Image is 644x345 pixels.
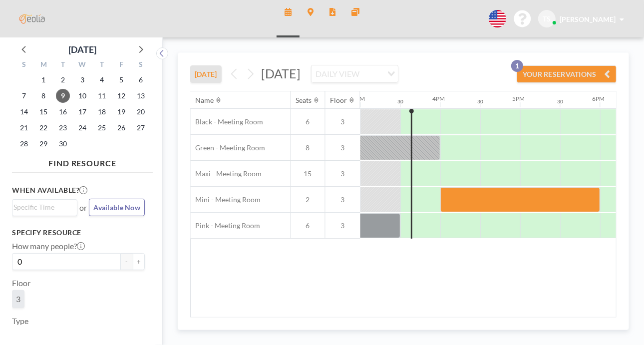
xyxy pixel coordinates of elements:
div: Search for option [312,65,398,82]
span: Wednesday, September 3, 2025 [75,73,89,87]
span: 3 [325,221,360,230]
div: 30 [478,98,484,105]
span: Tuesday, September 9, 2025 [56,89,70,103]
div: S [14,59,34,72]
button: - [121,253,133,270]
span: Sunday, September 21, 2025 [17,121,31,135]
p: 1 [511,60,523,72]
span: Thursday, September 25, 2025 [95,121,109,135]
span: 3 [325,195,360,204]
span: Friday, September 19, 2025 [114,105,128,119]
span: Black - Meeting Room [191,117,264,126]
span: Friday, September 5, 2025 [114,73,128,87]
span: 15 [291,169,325,178]
span: Sunday, September 14, 2025 [17,105,31,119]
span: Friday, September 26, 2025 [114,121,128,135]
label: How many people? [12,241,85,251]
span: Maxi - Meeting Room [191,169,262,178]
span: 6 [291,221,325,230]
span: Monday, September 1, 2025 [36,73,50,87]
div: Search for option [12,200,77,215]
div: M [34,59,53,72]
span: [DATE] [261,66,301,81]
input: Search for option [13,202,71,213]
span: Saturday, September 20, 2025 [134,105,148,119]
div: W [73,59,92,72]
span: Monday, September 29, 2025 [36,137,50,151]
div: 5PM [513,95,525,102]
div: S [131,59,150,72]
span: DAILY VIEW [314,67,361,80]
span: TS [543,14,551,23]
span: Monday, September 15, 2025 [36,105,50,119]
span: Tuesday, September 23, 2025 [56,121,70,135]
span: Saturday, September 6, 2025 [134,73,148,87]
span: 6 [291,117,325,126]
button: [DATE] [190,65,222,83]
span: Monday, September 22, 2025 [36,121,50,135]
div: T [92,59,111,72]
span: Saturday, September 13, 2025 [134,89,148,103]
div: F [111,59,131,72]
span: Green - Meeting Room [191,143,266,152]
span: 3 [325,143,360,152]
span: Mini - Meeting Room [191,195,261,204]
button: YOUR RESERVATIONS1 [517,65,617,83]
div: Name [196,96,214,105]
span: Thursday, September 11, 2025 [95,89,109,103]
span: Wednesday, September 24, 2025 [75,121,89,135]
div: Seats [296,96,312,105]
span: Pink - Meeting Room [191,221,261,230]
div: T [53,59,73,72]
span: Monday, September 8, 2025 [36,89,50,103]
span: Available Now [93,203,140,212]
span: 8 [291,143,325,152]
span: 3 [325,117,360,126]
span: Wednesday, September 17, 2025 [75,105,89,119]
div: 6PM [593,95,605,102]
span: Tuesday, September 16, 2025 [56,105,70,119]
div: 4PM [433,95,445,102]
span: Sunday, September 7, 2025 [17,89,31,103]
span: Thursday, September 4, 2025 [95,73,109,87]
h4: FIND RESOURCE [12,154,153,168]
span: 2 [291,195,325,204]
span: Thursday, September 18, 2025 [95,105,109,119]
span: Sunday, September 28, 2025 [17,137,31,151]
div: [DATE] [68,42,96,56]
img: organization-logo [16,9,48,29]
div: Floor [330,96,347,105]
span: [PERSON_NAME] [560,15,616,23]
span: Tuesday, September 2, 2025 [56,73,70,87]
span: Friday, September 12, 2025 [114,89,128,103]
span: or [79,203,87,213]
div: 30 [398,98,404,105]
span: Tuesday, September 30, 2025 [56,137,70,151]
button: + [133,253,145,270]
span: 3 [325,169,360,178]
span: 3 [16,294,20,304]
span: Saturday, September 27, 2025 [134,121,148,135]
label: Floor [12,278,30,288]
h3: Specify resource [12,228,145,237]
button: Available Now [89,199,145,216]
span: Wednesday, September 10, 2025 [75,89,89,103]
div: 30 [558,98,564,105]
input: Search for option [362,67,381,80]
label: Type [12,316,28,326]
